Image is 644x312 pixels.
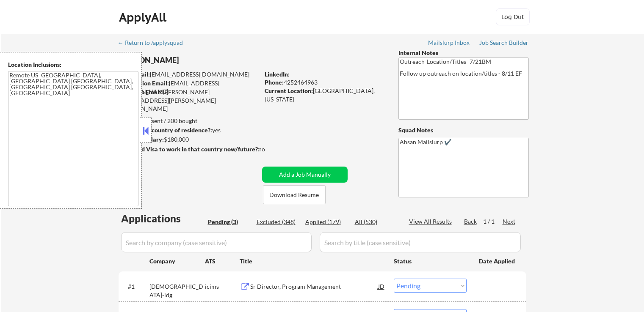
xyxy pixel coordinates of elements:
div: Status [394,253,467,268]
div: JD [377,279,386,294]
div: Back [464,217,478,226]
div: Company [149,257,205,265]
div: yes [118,126,257,134]
div: [PERSON_NAME][EMAIL_ADDRESS][PERSON_NAME][DOMAIN_NAME] [119,88,259,113]
strong: Current Location: [265,87,313,94]
div: Internal Notes [398,49,529,57]
input: Search by title (case sensitive) [320,232,521,252]
div: 1 / 1 [483,217,503,226]
div: $180,000 [118,135,259,144]
div: All (530) [355,218,397,226]
div: #1 [128,282,143,291]
div: View All Results [409,217,454,226]
div: 4252464963 [265,78,384,87]
div: ApplyAll [119,10,169,25]
a: Mailslurp Inbox [428,39,470,48]
button: Log Out [496,8,530,25]
strong: LinkedIn: [265,71,290,78]
div: [GEOGRAPHIC_DATA], [US_STATE] [265,87,384,103]
div: ← Return to /applysquad [118,40,191,46]
div: Sr Director, Program Management [250,282,378,291]
button: Download Resume [263,185,326,204]
div: icims [205,282,240,291]
div: 179 sent / 200 bought [118,117,259,125]
div: [EMAIL_ADDRESS][DOMAIN_NAME] [119,70,259,79]
strong: Can work in country of residence?: [118,126,212,134]
strong: Will need Visa to work in that country now/future?: [119,145,260,153]
a: Job Search Builder [479,39,529,48]
div: Location Inclusions: [8,60,138,69]
div: no [258,145,282,153]
div: Applications [121,213,205,224]
div: Title [240,257,386,265]
div: ATS [205,257,240,265]
div: Applied (179) [305,218,348,226]
div: Excluded (348) [257,218,299,226]
button: Add a Job Manually [262,167,348,183]
div: [DEMOGRAPHIC_DATA]-idg [149,282,205,299]
div: Next [503,217,516,226]
div: Pending (3) [208,218,250,226]
input: Search by company (case sensitive) [121,232,312,252]
a: ← Return to /applysquad [118,39,191,48]
div: [EMAIL_ADDRESS][DOMAIN_NAME] [119,79,259,96]
div: Mailslurp Inbox [428,40,470,46]
strong: Phone: [265,79,284,86]
div: [PERSON_NAME] [119,55,293,66]
div: Squad Notes [398,126,529,134]
div: Date Applied [479,257,516,265]
div: Job Search Builder [479,40,529,46]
